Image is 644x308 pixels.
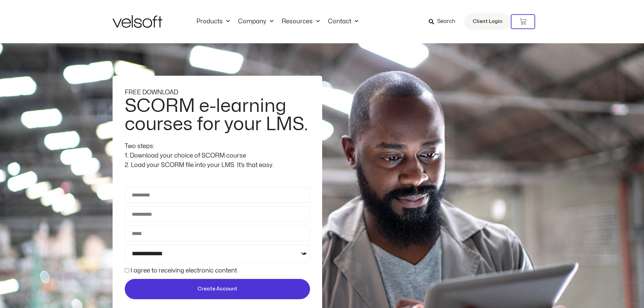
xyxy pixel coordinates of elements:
a: CompanyMenu Toggle [234,18,278,25]
span: Client Login [473,17,502,26]
div: 1. Download your choice of SCORM course [125,151,310,161]
a: Client Login [464,14,511,30]
a: ResourcesMenu Toggle [278,18,324,25]
img: Velsoft Training Materials [113,15,162,28]
span: Create Account [197,285,237,293]
nav: Menu [192,18,362,25]
a: Search [429,16,460,27]
span: Search [437,17,455,26]
div: 2. Load your SCORM file into your LMS. It’s that easy. [125,161,310,170]
a: ProductsMenu Toggle [192,18,234,25]
div: Two steps: [125,142,310,151]
a: ContactMenu Toggle [324,18,362,25]
div: FREE DOWNLOAD [125,88,310,97]
button: Create Account [125,279,310,299]
h2: SCORM e-learning courses for your LMS. [125,97,308,134]
label: I agree to receiving electronic content [130,268,237,274]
